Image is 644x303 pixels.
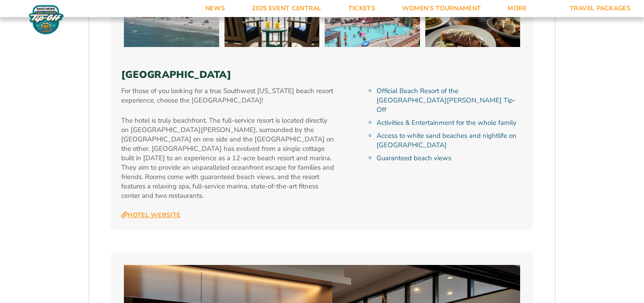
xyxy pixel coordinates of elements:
[121,86,335,105] p: For those of you looking for a true Southwest [US_STATE] beach resort experience, choose the [GEO...
[377,118,523,128] li: Activities & Entertainment for the whole family
[377,154,523,163] li: Guaranteed beach views
[377,131,523,150] li: Access to white sand beaches and nightlife on [GEOGRAPHIC_DATA]
[121,69,523,81] h3: [GEOGRAPHIC_DATA]
[27,4,66,35] img: Fort Myers Tip-Off
[121,211,180,219] a: Hotel Website
[377,86,523,115] li: Official Beach Resort of the [GEOGRAPHIC_DATA][PERSON_NAME] Tip-Off
[121,116,335,201] p: The hotel is truly beachfront. The full-service resort is located directly on [GEOGRAPHIC_DATA][P...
